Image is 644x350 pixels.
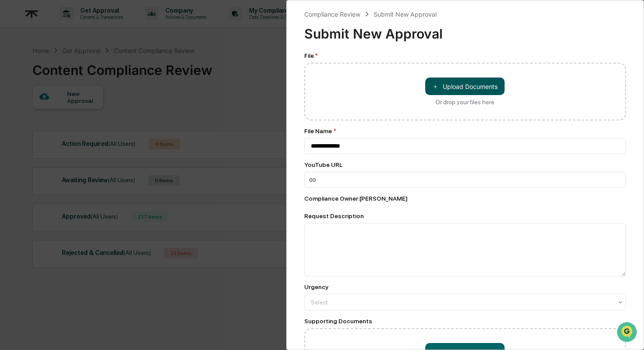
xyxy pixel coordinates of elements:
[9,18,160,32] p: How can we help?
[9,111,16,118] div: 🖐️
[304,195,626,202] div: Compliance Owner : [PERSON_NAME]
[23,40,145,49] input: Clear
[425,78,505,95] button: Or drop your files here
[374,11,437,18] div: Submit New Approval
[432,82,438,91] span: ＋
[304,19,626,42] div: Submit New Approval
[435,99,495,106] div: Or drop your files here
[62,148,106,155] a: Powered byPylon
[304,283,328,290] div: Urgency
[9,128,16,135] div: 🔎
[18,110,57,119] span: Preclearance
[72,110,109,119] span: Attestations
[60,107,112,123] a: 🗄️Attestations
[30,76,111,83] div: We're available if you need us!
[5,124,59,139] a: 🔎Data Lookup
[30,67,144,76] div: Start new chat
[304,52,626,59] div: File
[304,127,626,134] div: File Name
[64,111,71,118] div: 🗄️
[304,161,626,168] div: YouTube URL
[149,70,160,80] button: Start new chat
[304,11,360,18] div: Compliance Review
[87,148,106,155] span: Pylon
[616,321,640,345] iframe: Open customer support
[5,107,60,123] a: 🖐️Preclearance
[18,127,55,136] span: Data Lookup
[304,212,626,219] div: Request Description
[9,67,25,83] img: 1746055101610-c473b297-6a78-478c-a979-82029cc54cd1
[304,318,626,325] div: Supporting Documents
